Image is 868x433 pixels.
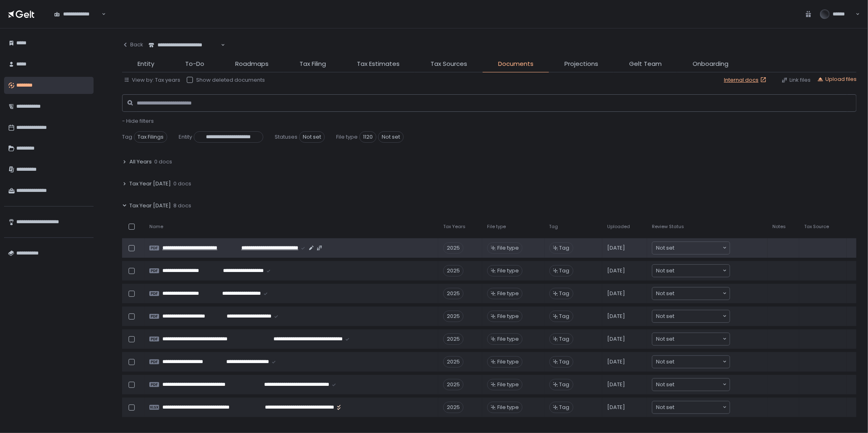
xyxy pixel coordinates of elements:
span: Tax Years [443,224,466,230]
div: Search for option [652,401,730,413]
button: View by: Tax years [124,76,180,84]
span: Tag [549,224,558,230]
span: File type [487,224,506,230]
span: 8 docs [173,202,191,209]
span: Not set [656,312,674,320]
span: Tax Year [DATE] [129,202,171,209]
span: [DATE] [607,358,625,366]
span: File type [336,133,358,141]
span: Tax Source [804,224,829,230]
span: Not set [656,244,674,252]
span: Tax Filing [300,59,326,69]
div: Search for option [49,5,106,22]
span: Not set [378,131,404,143]
input: Search for option [101,10,101,18]
div: Search for option [652,356,730,368]
span: [DATE] [607,313,625,320]
span: Review Status [652,224,684,230]
div: Search for option [143,37,225,54]
span: 0 docs [154,158,172,165]
span: Tag [560,313,570,320]
span: Not set [656,358,674,366]
span: Tag [560,404,570,411]
div: Search for option [652,310,730,322]
span: Not set [656,403,674,411]
a: Internal docs [724,76,768,84]
span: Tag [560,335,570,343]
span: [DATE] [607,290,625,297]
span: File type [497,244,519,252]
div: 2025 [443,379,464,390]
input: Search for option [674,381,722,389]
span: Statuses [275,133,297,141]
input: Search for option [674,244,722,252]
div: 2025 [443,288,464,299]
span: File type [497,267,519,274]
span: [DATE] [607,404,625,411]
span: All Years [129,158,152,165]
div: 2025 [443,402,464,413]
span: File type [497,381,519,388]
input: Search for option [674,403,722,411]
span: [DATE] [607,381,625,388]
span: 0 docs [173,180,191,187]
span: Tag [560,244,570,252]
span: Roadmaps [235,59,269,69]
input: Search for option [674,358,722,366]
span: Tax Year [DATE] [129,180,171,187]
span: Tag [560,290,570,297]
span: [DATE] [607,244,625,252]
span: Entity [179,133,192,141]
div: Search for option [652,265,730,277]
span: Tax Sources [431,59,467,69]
span: Not set [656,267,674,275]
div: 2025 [443,311,464,322]
span: [DATE] [607,335,625,343]
div: Search for option [652,242,730,254]
span: - Hide filters [122,117,154,125]
input: Search for option [674,267,722,275]
span: Gelt Team [629,59,662,69]
span: 1120 [359,131,376,143]
div: Search for option [652,379,730,391]
button: - Hide filters [122,117,154,125]
span: Name [149,224,163,230]
span: Not set [656,381,674,389]
span: Tag [560,381,570,388]
span: File type [497,313,519,320]
span: Not set [656,289,674,298]
span: File type [497,404,519,411]
span: Projections [564,59,598,69]
div: 2025 [443,265,464,276]
span: Tax Filings [134,131,167,143]
button: Upload files [817,76,857,83]
span: Tag [122,133,132,141]
span: File type [497,335,519,343]
button: Link files [781,76,811,84]
input: Search for option [674,289,722,298]
div: 2025 [443,333,464,345]
input: Search for option [674,312,722,320]
button: Back [122,37,143,53]
div: Back [122,41,143,48]
div: 2025 [443,356,464,368]
span: Uploaded [607,224,630,230]
span: File type [497,358,519,366]
div: 2025 [443,242,464,254]
span: File type [497,290,519,297]
span: Entity [138,59,154,69]
span: [DATE] [607,267,625,274]
div: Search for option [652,333,730,345]
span: Notes [772,224,786,230]
span: Tag [560,267,570,274]
span: Tax Estimates [357,59,400,69]
span: Tag [560,358,570,366]
span: Onboarding [693,59,728,69]
span: Not set [299,131,325,143]
span: To-Do [185,59,204,69]
div: Search for option [652,287,730,300]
